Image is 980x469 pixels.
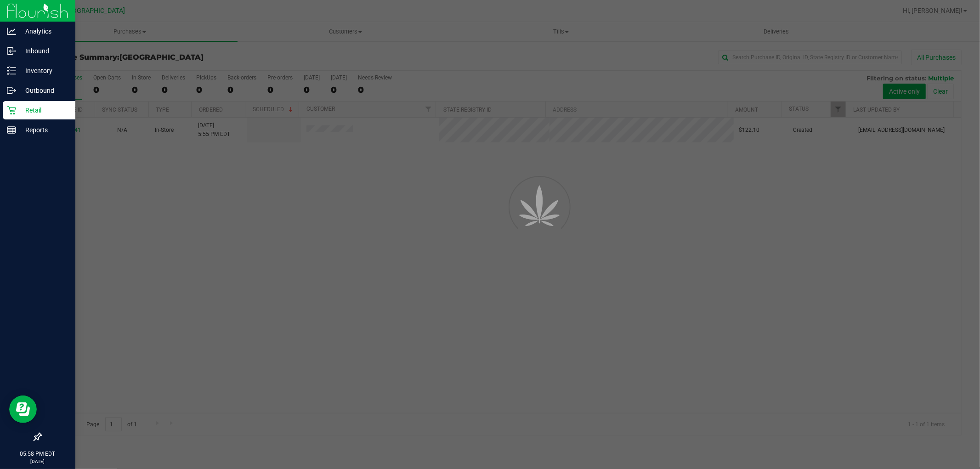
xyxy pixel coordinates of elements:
[9,396,37,423] iframe: Resource center
[4,450,71,458] p: 05:58 PM EDT
[7,125,16,135] inline-svg: Reports
[7,66,16,75] inline-svg: Inventory
[4,458,71,465] p: [DATE]
[7,27,16,36] inline-svg: Analytics
[16,45,71,57] p: Inbound
[16,85,71,96] p: Outbound
[16,105,71,116] p: Retail
[7,46,16,56] inline-svg: Inbound
[16,26,71,37] p: Analytics
[7,86,16,95] inline-svg: Outbound
[7,106,16,115] inline-svg: Retail
[16,124,71,136] p: Reports
[16,65,71,76] p: Inventory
